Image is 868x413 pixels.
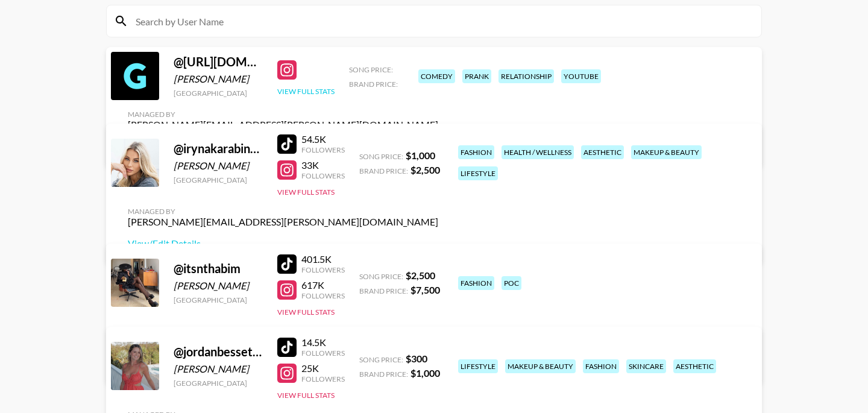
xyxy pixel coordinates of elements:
div: [GEOGRAPHIC_DATA] [174,379,263,388]
div: Followers [301,145,345,154]
div: relationship [498,69,554,83]
div: 401.5K [301,253,345,265]
a: View/Edit Details [128,238,438,250]
div: Followers [301,265,345,274]
div: lifestyle [458,359,498,373]
div: Followers [301,171,345,180]
div: @ jordanbessette_ [174,344,263,359]
strong: $ 1,000 [406,150,435,161]
div: [PERSON_NAME] [174,73,263,85]
div: lifestyle [458,166,498,180]
strong: $ 7,500 [410,284,440,295]
div: fashion [458,276,494,290]
div: aesthetic [673,359,716,373]
div: youtube [561,69,601,83]
span: Song Price: [359,272,403,281]
input: Search by User Name [128,11,754,31]
div: 14.5K [301,336,345,348]
div: 33K [301,159,345,171]
button: View Full Stats [277,307,335,317]
div: [GEOGRAPHIC_DATA] [174,89,263,98]
div: skincare [626,359,666,373]
div: [PERSON_NAME][EMAIL_ADDRESS][PERSON_NAME][DOMAIN_NAME] [128,216,438,228]
span: Brand Price: [359,286,408,295]
div: [GEOGRAPHIC_DATA] [174,295,263,304]
span: Brand Price: [359,370,408,379]
div: [PERSON_NAME] [174,280,263,292]
div: comedy [418,69,455,83]
div: fashion [583,359,619,373]
strong: $ 300 [406,353,427,364]
div: poc [502,276,521,290]
div: @ irynakarabinovych [174,141,263,156]
div: 25K [301,362,345,374]
span: Song Price: [349,65,393,74]
div: [PERSON_NAME] [174,160,263,172]
div: aesthetic [581,145,624,159]
div: [PERSON_NAME] [174,363,263,375]
div: Followers [301,374,345,383]
div: fashion [458,145,494,159]
span: Brand Price: [349,80,398,89]
button: View Full Stats [277,391,335,400]
div: [GEOGRAPHIC_DATA] [174,175,263,184]
div: prank [462,69,491,83]
button: View Full Stats [277,87,335,96]
div: makeup & beauty [505,359,576,373]
div: 54.5K [301,133,345,145]
span: Song Price: [359,355,403,364]
span: Brand Price: [359,166,408,175]
div: 617K [301,279,345,291]
div: Followers [301,291,345,300]
div: Managed By [128,110,438,119]
button: View Full Stats [277,188,335,197]
div: makeup & beauty [631,145,702,159]
strong: $ 2,500 [410,164,440,175]
div: Managed By [128,207,438,216]
div: health / wellness [502,145,574,159]
strong: $ 2,500 [406,270,435,281]
div: @ [URL][DOMAIN_NAME] [174,54,263,69]
div: [PERSON_NAME][EMAIL_ADDRESS][PERSON_NAME][DOMAIN_NAME] [128,119,438,131]
strong: $ 1,000 [410,367,440,379]
span: Song Price: [359,152,403,161]
div: @ itsnthabim [174,261,263,276]
div: Followers [301,348,345,358]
